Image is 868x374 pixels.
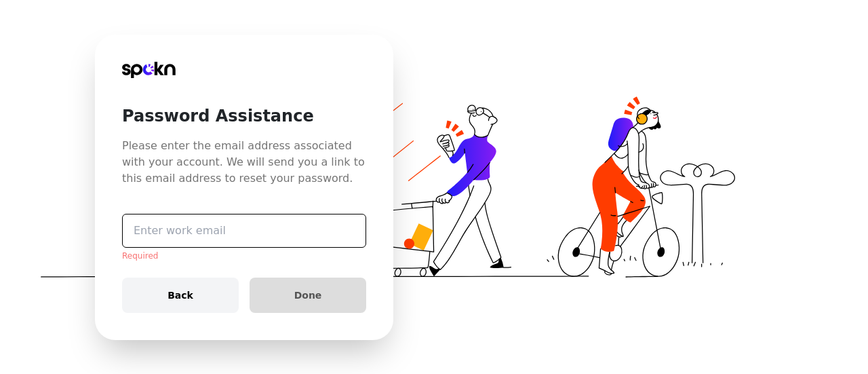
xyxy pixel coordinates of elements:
[122,127,366,187] span: Please enter the email address associated with your account. We will send you a link to this emai...
[167,288,193,302] span: Back
[122,250,366,261] div: Required
[122,278,239,313] a: Back
[122,214,366,248] input: Enter work email
[250,278,366,313] button: Done
[294,288,322,302] span: Done
[122,78,366,127] span: Password Assistance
